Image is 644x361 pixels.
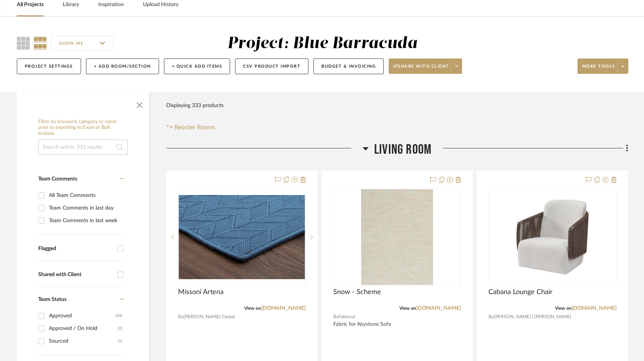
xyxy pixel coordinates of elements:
[49,202,122,214] div: Team Comments in last day
[166,98,224,113] div: Displaying 333 products
[118,335,122,347] div: (1)
[86,59,159,74] button: + Add Room/Section
[333,288,381,296] span: Snow - Scheme
[178,189,305,285] div: 0
[132,96,147,111] button: Close
[178,288,224,296] span: Missoni Artena
[489,200,615,275] img: Cabana Lounge Chair
[38,176,77,182] span: Team Comments
[38,119,128,137] h6: Filter by keyword, category or name prior to exporting to Excel or Bulk Actions
[374,141,431,158] span: Living Room
[118,322,122,335] div: (2)
[49,335,118,347] div: Sourced
[115,310,122,322] div: (54)
[339,313,355,320] span: Fabricut
[572,306,616,311] a: [DOMAIN_NAME]
[399,306,416,311] span: View on
[489,189,616,285] div: 0
[38,246,114,252] div: Flagged
[333,313,339,320] span: By
[488,313,494,320] span: By
[416,306,461,311] a: [DOMAIN_NAME]
[582,63,615,75] span: More tools
[183,313,235,320] span: [PERSON_NAME] Carpet
[49,215,122,227] div: Team Comments in last week
[178,313,183,320] span: By
[17,59,81,74] button: Project Settings
[227,36,417,52] div: Project: Blue Barracuda
[166,123,216,132] button: Reorder Rooms
[393,63,449,75] span: Share with client
[244,306,261,311] span: View on
[235,59,308,74] button: CSV Product Import
[38,297,67,302] span: Team Status
[49,189,122,202] div: All Team Comments
[49,322,118,335] div: Approved / On Hold
[179,195,305,279] img: Missoni Artena
[488,288,553,296] span: Cabana Lounge Chair
[389,59,462,74] button: Share with client
[577,59,628,74] button: More tools
[313,59,384,74] button: Budget & Invoicing
[494,313,571,320] span: [PERSON_NAME] | [PERSON_NAME]
[164,59,230,74] button: + Quick Add Items
[334,189,461,285] div: 0
[555,306,572,311] span: View on
[38,272,114,278] div: Shared with Client
[175,123,215,132] span: Reorder Rooms
[261,306,306,311] a: [DOMAIN_NAME]
[38,140,128,155] input: Search within 333 results
[361,189,433,285] img: Snow - Scheme
[49,310,115,322] div: Approved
